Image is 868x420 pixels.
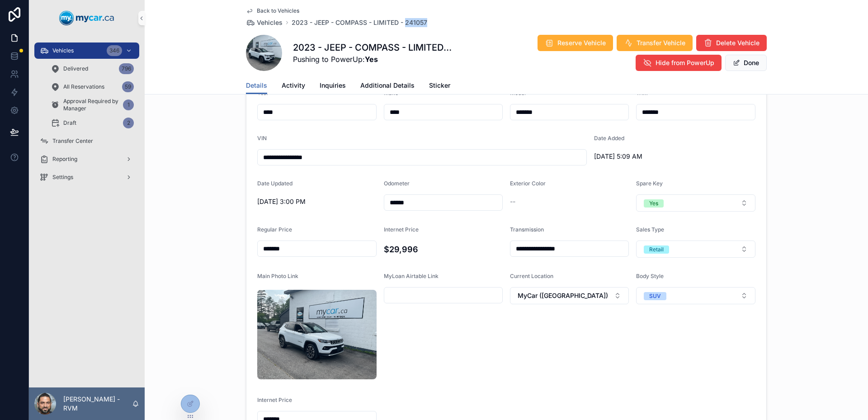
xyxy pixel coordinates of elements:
a: Reporting [34,151,139,167]
h1: 2023 - JEEP - COMPASS - LIMITED - 241057 [293,41,453,54]
div: scrollable content [29,36,145,197]
span: [DATE] 3:00 PM [257,197,377,206]
span: MyCar ([GEOGRAPHIC_DATA]) [518,291,608,300]
a: Delivered796 [45,61,139,77]
button: Select Button [636,241,755,258]
span: Pushing to PowerUp: [293,54,453,65]
span: -- [510,197,515,206]
span: Transmission [510,226,544,233]
a: Vehicles [246,18,283,27]
a: Details [246,77,267,94]
span: Main Photo Link [257,273,298,279]
span: Regular Price [257,226,292,233]
a: Vehicles346 [34,42,139,59]
a: Activity [282,77,305,95]
a: Inquiries [320,77,346,95]
h4: $29,996 [384,243,503,255]
a: Back to Vehicles [246,7,299,14]
strong: Yes [365,55,378,64]
a: Sticker [429,77,450,95]
div: 2 [123,118,134,128]
div: 796 [119,63,134,74]
div: SUV [649,292,661,300]
p: [PERSON_NAME] - RVM [63,395,132,413]
img: uc [257,290,377,379]
div: Yes [649,199,658,208]
span: Delete Vehicle [716,38,759,47]
span: Exterior Color [510,180,546,187]
div: Retail [649,245,664,254]
button: Transfer Vehicle [617,35,693,51]
span: Date Updated [257,180,292,187]
button: Reserve Vehicle [538,35,613,51]
div: 59 [122,81,134,92]
span: VIN [257,135,267,142]
span: Body Style [636,273,664,279]
button: Delete Vehicle [696,35,767,51]
a: All Reservations59 [45,79,139,95]
span: All Reservations [63,83,104,90]
a: Draft2 [45,115,139,131]
span: Additional Details [360,81,415,90]
span: Hide from PowerUp [656,58,714,67]
span: Transfer Vehicle [637,38,685,47]
span: Inquiries [320,81,346,90]
span: Internet Price [257,396,292,403]
a: 2023 - JEEP - COMPASS - LIMITED - 241057 [292,18,427,27]
div: 346 [107,45,122,56]
img: App logo [59,11,114,25]
span: MyLoan Airtable Link [384,273,439,279]
span: Spare Key [636,180,663,187]
span: Activity [282,81,305,90]
a: Settings [34,169,139,185]
span: Settings [52,174,73,181]
span: Transfer Center [52,137,93,145]
button: Done [725,55,767,71]
span: Approval Required by Manager [63,98,119,112]
button: Hide from PowerUp [636,55,722,71]
span: Delivered [63,65,88,72]
span: Draft [63,119,76,127]
span: Vehicles [52,47,74,54]
span: Date Added [594,135,624,142]
span: Details [246,81,267,90]
button: Select Button [510,287,629,304]
span: Reporting [52,156,77,163]
span: [DATE] 5:09 AM [594,152,713,161]
a: Additional Details [360,77,415,95]
span: Back to Vehicles [257,7,299,14]
span: Odometer [384,180,410,187]
span: Sticker [429,81,450,90]
span: Vehicles [257,18,283,27]
span: Internet Price [384,226,419,233]
div: 1 [123,99,134,110]
button: Select Button [636,194,755,212]
span: Current Location [510,273,553,279]
a: Approval Required by Manager1 [45,97,139,113]
button: Select Button [636,287,755,304]
a: Transfer Center [34,133,139,149]
span: Sales Type [636,226,664,233]
span: Reserve Vehicle [557,38,606,47]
